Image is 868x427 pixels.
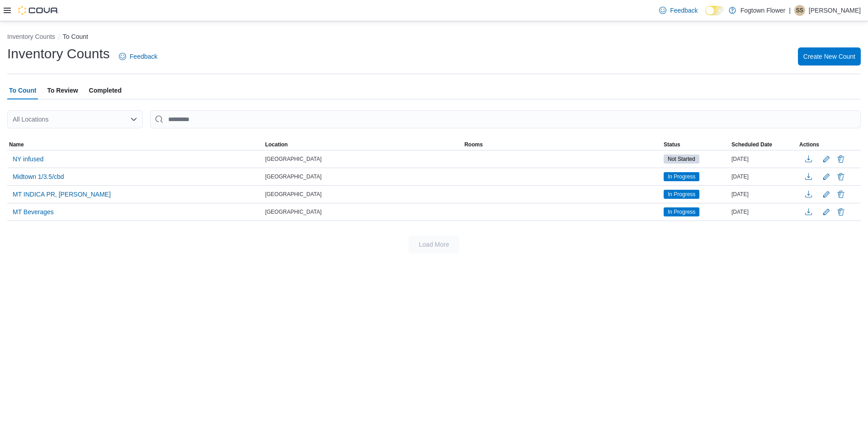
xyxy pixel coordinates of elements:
[821,205,832,219] button: Edit count details
[9,141,24,148] span: Name
[13,172,64,181] span: Midtown 1/3.5/cbd
[263,139,462,150] button: Location
[13,155,43,164] span: NY infused
[741,5,786,16] p: Fogtown Flower
[13,190,111,199] span: MT INDICA PR, [PERSON_NAME]
[670,6,698,15] span: Feedback
[730,189,797,200] div: [DATE]
[664,141,680,148] span: Status
[7,32,861,43] nav: An example of EuiBreadcrumbs
[265,191,321,198] span: [GEOGRAPHIC_DATA]
[464,141,483,148] span: Rooms
[13,207,54,216] span: MT Beverages
[89,81,122,99] span: Completed
[265,141,288,148] span: Location
[821,188,832,201] button: Edit count details
[664,155,699,164] span: Not Started
[803,52,855,61] span: Create New Count
[668,208,695,216] span: In Progress
[656,1,701,19] a: Feedback
[705,6,724,15] input: Dark Mode
[835,154,846,164] button: Delete
[150,110,861,128] input: This is a search bar. After typing your query, hit enter to filter the results lower in the page.
[47,81,78,99] span: To Review
[668,155,695,163] span: Not Started
[662,139,730,150] button: Status
[265,208,321,216] span: [GEOGRAPHIC_DATA]
[265,173,321,180] span: [GEOGRAPHIC_DATA]
[835,171,846,182] button: Delete
[730,171,797,182] div: [DATE]
[130,116,137,123] button: Open list of options
[821,170,832,183] button: Edit count details
[664,172,699,181] span: In Progress
[265,155,321,163] span: [GEOGRAPHIC_DATA]
[835,206,846,217] button: Delete
[115,47,161,66] a: Feedback
[730,139,797,150] button: Scheduled Date
[9,152,47,166] button: NY infused
[794,5,805,16] div: Sina Sabetghadam
[9,170,68,183] button: Midtown 1/3.5/cbd
[9,81,36,99] span: To Count
[821,152,832,166] button: Edit count details
[809,5,861,16] p: [PERSON_NAME]
[63,33,88,40] button: To Count
[664,207,699,216] span: In Progress
[731,141,772,148] span: Scheduled Date
[7,45,110,63] h1: Inventory Counts
[668,173,695,181] span: In Progress
[730,206,797,217] div: [DATE]
[409,235,459,253] button: Load More
[730,154,797,164] div: [DATE]
[18,6,59,15] img: Cova
[799,141,819,148] span: Actions
[798,47,861,66] button: Create New Count
[7,33,55,40] button: Inventory Counts
[9,188,114,201] button: MT INDICA PR, [PERSON_NAME]
[7,139,263,150] button: Name
[664,190,699,199] span: In Progress
[668,190,695,198] span: In Progress
[9,205,57,219] button: MT Beverages
[130,52,157,61] span: Feedback
[835,189,846,200] button: Delete
[419,240,449,249] span: Load More
[796,5,803,16] span: SS
[462,139,662,150] button: Rooms
[789,5,791,16] p: |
